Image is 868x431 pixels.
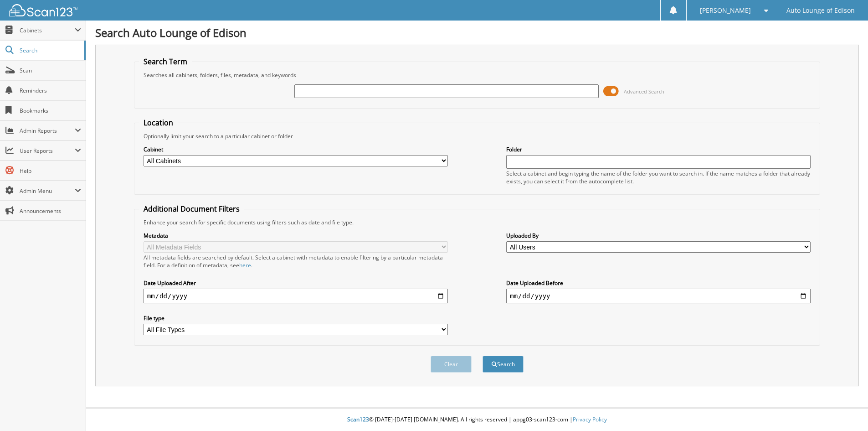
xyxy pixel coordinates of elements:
[144,254,448,269] div: All metadata fields are searched by default. Select a cabinet with metadata to enable filtering b...
[95,25,859,40] h1: Search Auto Lounge of Edison
[573,415,607,423] a: Privacy Policy
[20,147,75,155] span: User Reports
[144,289,448,303] input: start
[20,207,81,215] span: Announcements
[20,187,75,195] span: Admin Menu
[139,132,815,140] div: Optionally limit your search to a particular cabinet or folder
[20,167,81,175] span: Help
[347,415,369,423] span: Scan123
[506,232,811,239] label: Uploaded By
[431,356,472,373] button: Clear
[239,261,251,269] a: here
[20,47,80,54] span: Search
[86,409,868,431] div: © [DATE]-[DATE] [DOMAIN_NAME]. All rights reserved | appg03-scan123-com |
[139,118,178,128] legend: Location
[786,8,855,13] span: Auto Lounge of Edison
[20,107,81,114] span: Bookmarks
[144,232,448,239] label: Metadata
[20,67,81,74] span: Scan
[139,218,815,226] div: Enhance your search for specific documents using filters such as date and file type.
[144,279,448,287] label: Date Uploaded After
[506,145,811,153] label: Folder
[139,204,244,214] legend: Additional Document Filters
[9,4,77,16] img: scan123-logo-white.svg
[506,170,811,185] div: Select a cabinet and begin typing the name of the folder you want to search in. If the name match...
[506,289,811,303] input: end
[144,314,448,322] label: File type
[20,127,75,135] span: Admin Reports
[20,87,81,94] span: Reminders
[506,279,811,287] label: Date Uploaded Before
[624,88,664,95] span: Advanced Search
[139,57,192,67] legend: Search Term
[700,8,751,13] span: [PERSON_NAME]
[20,26,75,34] span: Cabinets
[139,71,815,79] div: Searches all cabinets, folders, files, metadata, and keywords
[483,356,524,373] button: Search
[144,145,448,153] label: Cabinet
